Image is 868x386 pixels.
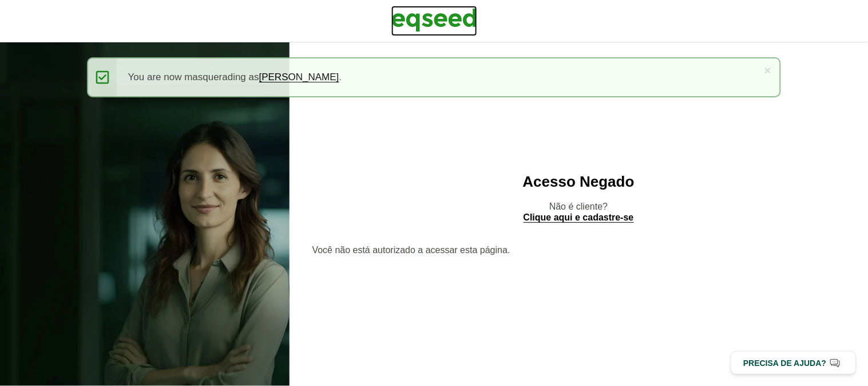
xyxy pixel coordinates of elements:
a: × [764,64,771,76]
div: You are now masquerading as . [87,57,782,97]
img: EqSeed Logo [391,6,477,34]
p: Não é cliente? [312,201,845,223]
a: [PERSON_NAME] [259,72,339,82]
h2: Acesso Negado [312,174,845,190]
section: Você não está autorizado a acessar esta página. [312,246,845,255]
a: Clique aqui e cadastre-se [524,213,634,223]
